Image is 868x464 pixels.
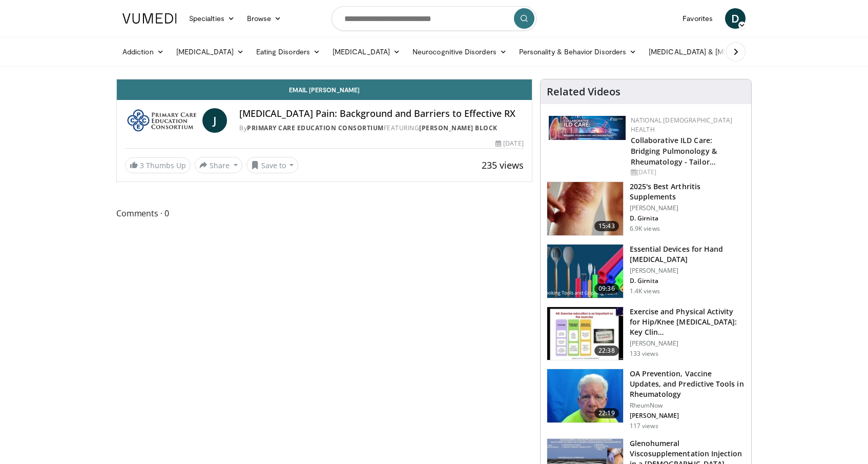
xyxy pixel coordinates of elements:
[631,135,717,167] a: Collaborative ILD Care: Bridging Pulmonology & Rheumatology - Tailor…
[419,124,498,132] a: [PERSON_NAME] Block
[125,157,191,173] a: 3 Thumbs Up
[513,42,643,62] a: Personality & Behavior Disorders
[630,214,745,223] p: D. Girnita
[630,225,660,233] p: 6.9K views
[125,108,198,133] img: Primary Care Education Consortium
[239,108,523,119] h4: [MEDICAL_DATA] Pain: Background and Barriers to Effective RX
[594,408,619,418] span: 22:19
[116,42,170,62] a: Addiction
[241,8,288,29] a: Browse
[594,346,619,356] span: 22:38
[725,8,746,29] a: D
[630,287,660,295] p: 1.4K views
[183,8,241,29] a: Specialties
[630,267,745,275] p: [PERSON_NAME]
[630,204,745,212] p: [PERSON_NAME]
[549,116,626,140] img: 7e341e47-e122-4d5e-9c74-d0a8aaff5d49.jpg.150x105_q85_autocrop_double_scale_upscale_version-0.2.jpg
[482,159,524,171] span: 235 views
[630,339,745,348] p: [PERSON_NAME]
[630,244,745,265] h3: Essential Devices for Hand [MEDICAL_DATA]
[202,108,227,133] a: J
[631,168,743,177] div: [DATE]
[676,8,719,29] a: Favorites
[140,160,144,170] span: 3
[630,350,658,358] p: 133 views
[630,401,745,410] p: RheumNow
[246,157,299,173] button: Save to
[332,6,536,31] input: Search topics, interventions
[547,307,745,361] a: 22:38 Exercise and Physical Activity for Hip/Knee [MEDICAL_DATA]: Key Clin… [PERSON_NAME] 133 views
[326,42,406,62] a: [MEDICAL_DATA]
[116,207,532,220] span: Comments 0
[547,245,623,298] img: 8ed1e3e3-3992-4df1-97d9-a63458091031.150x105_q85_crop-smart_upscale.jpg
[630,369,745,399] h3: OA Prevention, Vaccine Updates, and Predictive Tools in Rheumatology
[117,79,532,100] a: Email [PERSON_NAME]
[631,116,733,134] a: National [DEMOGRAPHIC_DATA] Health
[547,86,621,98] h4: Related Videos
[495,139,523,148] div: [DATE]
[594,221,619,231] span: 15:43
[630,181,745,202] h3: 2025's Best Arthritis Supplements
[630,277,745,285] p: D. Girnita
[643,42,789,62] a: [MEDICAL_DATA] & [MEDICAL_DATA]
[630,307,745,337] h3: Exercise and Physical Activity for Hip/Knee [MEDICAL_DATA]: Key Clin…
[547,369,623,422] img: ba07b773-d074-4640-b5c0-dddad05ade33.150x105_q85_crop-smart_upscale.jpg
[247,124,384,132] a: Primary Care Education Consortium
[547,244,745,298] a: 09:36 Essential Devices for Hand [MEDICAL_DATA] [PERSON_NAME] D. Girnita 1.4K views
[170,42,250,62] a: [MEDICAL_DATA]
[122,13,177,24] img: VuMedi Logo
[547,182,623,235] img: 281e1a3d-dfe2-4a67-894e-a40ffc0c4a99.150x105_q85_crop-smart_upscale.jpg
[239,124,523,133] div: By FEATURING
[630,412,745,420] p: [PERSON_NAME]
[630,422,658,430] p: 117 views
[547,369,745,430] a: 22:19 OA Prevention, Vaccine Updates, and Predictive Tools in Rheumatology RheumNow [PERSON_NAME]...
[594,284,619,294] span: 09:36
[547,181,745,236] a: 15:43 2025's Best Arthritis Supplements [PERSON_NAME] D. Girnita 6.9K views
[406,42,513,62] a: Neurocognitive Disorders
[195,157,242,173] button: Share
[547,307,623,360] img: e83b6c9c-a500-4725-a49e-63b5649f6f45.150x105_q85_crop-smart_upscale.jpg
[250,42,326,62] a: Eating Disorders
